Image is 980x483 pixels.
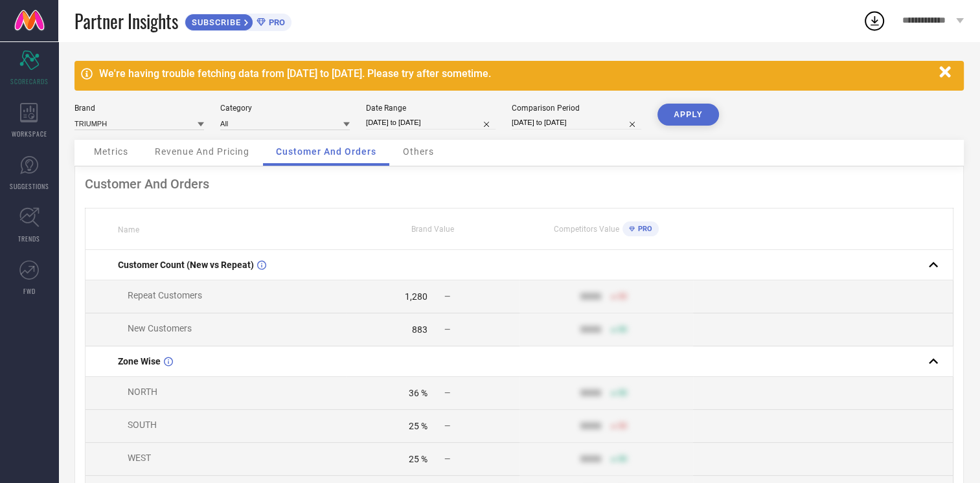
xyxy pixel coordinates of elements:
div: Brand [74,104,204,113]
span: 50 [618,292,627,301]
span: Name [118,225,139,234]
span: Brand Value [411,225,454,234]
span: WEST [128,453,151,463]
span: SUGGESTIONS [10,181,49,191]
div: We're having trouble fetching data from [DATE] to [DATE]. Please try after sometime. [99,67,933,80]
span: TRENDS [18,234,40,243]
span: SCORECARDS [10,76,49,86]
span: 50 [618,388,627,398]
span: NORTH [128,387,157,397]
div: 36 % [409,388,427,398]
div: 25 % [409,454,427,464]
div: 9999 [580,324,601,335]
span: Revenue And Pricing [155,146,249,157]
span: New Customers [128,323,192,333]
span: PRO [635,225,652,233]
span: SOUTH [128,420,157,430]
div: Category [220,104,350,113]
span: — [444,325,450,334]
input: Select comparison period [512,116,641,129]
span: Competitors Value [554,225,619,234]
span: WORKSPACE [12,129,47,139]
div: 9999 [580,421,601,431]
a: SUBSCRIBEPRO [185,10,291,31]
span: — [444,455,450,464]
span: Repeat Customers [128,290,202,300]
div: Open download list [863,9,886,32]
div: 9999 [580,388,601,398]
span: Customer And Orders [276,146,376,157]
span: PRO [266,17,285,27]
span: Others [403,146,434,157]
div: Comparison Period [512,104,641,113]
span: Customer Count (New vs Repeat) [118,260,254,270]
div: 9999 [580,454,601,464]
div: Customer And Orders [85,176,953,192]
span: SUBSCRIBE [185,17,244,27]
span: Zone Wise [118,356,161,366]
span: 50 [618,421,627,431]
span: 50 [618,455,627,464]
div: 883 [412,324,427,335]
button: APPLY [657,104,719,126]
div: Date Range [366,104,496,113]
span: Metrics [94,146,128,157]
span: — [444,388,450,398]
span: 50 [618,325,627,334]
input: Select date range [366,116,496,129]
span: — [444,421,450,431]
div: 1,280 [405,291,427,302]
div: 25 % [409,421,427,431]
div: 9999 [580,291,601,302]
span: — [444,292,450,301]
span: Partner Insights [74,8,178,34]
span: FWD [23,286,36,296]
